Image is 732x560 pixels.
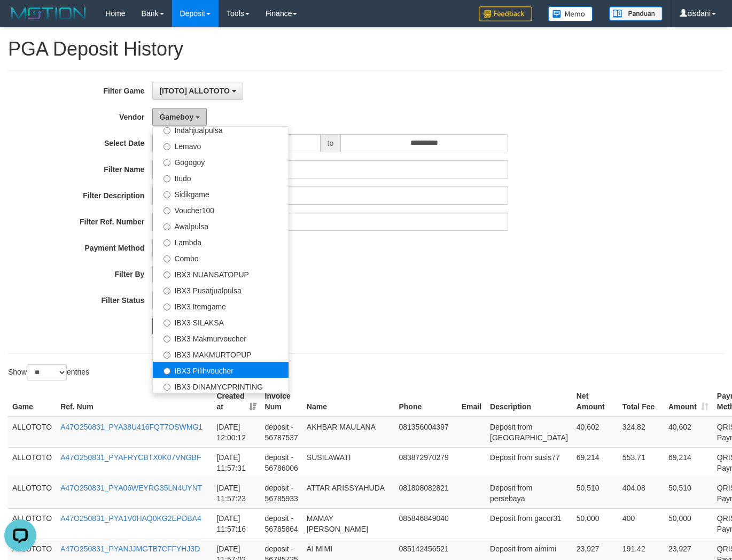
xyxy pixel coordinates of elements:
[163,143,170,150] input: Lemavo
[153,153,289,169] label: Gogogoy
[302,386,395,417] th: Name
[153,201,289,217] label: Voucher100
[159,87,229,95] span: [ITOTO] ALLOTOTO
[163,255,170,262] input: Combo
[394,508,457,539] td: 085846849040
[261,417,302,448] td: deposit - 56787537
[4,4,36,36] button: Open LiveChat chat widget
[572,478,618,508] td: 50,510
[664,508,713,539] td: 50,000
[212,447,260,478] td: [DATE] 11:57:31
[212,386,260,417] th: Created at: activate to sort column ascending
[153,121,289,137] label: Indahjualpulsa
[153,185,289,201] label: Sidikgame
[8,5,89,21] img: MOTION_logo.png
[302,478,395,508] td: ATTAR ARISSYAHUDA
[163,368,170,375] input: IBX3 Pilihvoucher
[163,384,170,391] input: IBX3 DINAMYCPRINTING
[572,386,618,417] th: Net Amount
[153,378,289,394] label: IBX3 DINAMYCPRINTING
[212,417,260,448] td: [DATE] 12:00:12
[163,239,170,246] input: Lambda
[572,417,618,448] td: 40,602
[212,508,260,539] td: [DATE] 11:57:16
[486,478,572,508] td: Deposit from persebaya
[618,447,664,478] td: 553.71
[163,320,170,326] input: IBX3 SILAKSA
[394,417,457,448] td: 081356004397
[261,447,302,478] td: deposit - 56786006
[60,423,203,431] a: A47O250831_PYA38U416FQT7OSWMG1
[153,298,289,314] label: IBX3 Itemgame
[153,234,289,250] label: Lambda
[159,113,193,121] span: Gameboy
[618,508,664,539] td: 400
[8,478,56,508] td: ALLOTOTO
[163,191,170,198] input: Sidikgame
[153,266,289,282] label: IBX3 NUANSATOPUP
[486,447,572,478] td: Deposit from susis77
[479,6,532,21] img: Feedback.jpg
[153,314,289,330] label: IBX3 SILAKSA
[486,508,572,539] td: Deposit from gacor31
[60,484,202,492] a: A47O250831_PYA06WEYRG35LN4UYNT
[321,134,341,152] span: to
[60,514,201,523] a: A47O250831_PYA1V0HAQ0KG2EPDBA4
[153,137,289,153] label: Lemavo
[664,386,713,417] th: Amount: activate to sort column ascending
[8,447,56,478] td: ALLOTOTO
[394,447,457,478] td: 083872970279
[8,508,56,539] td: ALLOTOTO
[664,478,713,508] td: 50,510
[163,304,170,310] input: IBX3 Itemgame
[163,287,170,294] input: IBX3 Pusatjualpulsa
[486,417,572,448] td: Deposit from [GEOGRAPHIC_DATA]
[153,346,289,362] label: IBX3 MAKMURTOPUP
[152,108,207,126] button: Gameboy
[56,386,212,417] th: Ref. Num
[486,386,572,417] th: Description
[60,545,200,553] a: A47O250831_PYANJJMGTB7CFFYHJ3D
[27,364,67,380] select: Showentries
[618,478,664,508] td: 404.08
[60,453,201,462] a: A47O250831_PYAFRYCBTX0K07VNGBF
[163,207,170,214] input: Voucher100
[163,159,170,166] input: Gogogoy
[457,386,486,417] th: Email
[153,282,289,298] label: IBX3 Pusatjualpulsa
[8,364,89,380] label: Show entries
[394,478,457,508] td: 081808082821
[163,352,170,359] input: IBX3 MAKMURTOPUP
[261,508,302,539] td: deposit - 56785864
[153,169,289,185] label: Itudo
[8,386,56,417] th: Game
[664,447,713,478] td: 69,214
[163,271,170,278] input: IBX3 NUANSATOPUP
[261,386,302,417] th: Invoice Num
[8,417,56,448] td: ALLOTOTO
[548,6,593,21] img: Button%20Memo.svg
[394,386,457,417] th: Phone
[153,362,289,378] label: IBX3 Pilihvoucher
[664,417,713,448] td: 40,602
[153,330,289,346] label: IBX3 Makmurvoucher
[152,82,243,100] button: [ITOTO] ALLOTOTO
[212,478,260,508] td: [DATE] 11:57:23
[163,175,170,182] input: Itudo
[163,336,170,343] input: IBX3 Makmurvoucher
[609,6,663,21] img: panduan.png
[261,478,302,508] td: deposit - 56785933
[153,217,289,234] label: Awalpulsa
[618,386,664,417] th: Total Fee
[153,250,289,266] label: Combo
[572,508,618,539] td: 50,000
[302,508,395,539] td: MAMAY [PERSON_NAME]
[302,447,395,478] td: SUSILAWATI
[302,417,395,448] td: AKHBAR MAULANA
[8,38,724,60] h1: PGA Deposit History
[163,127,170,134] input: Indahjualpulsa
[163,223,170,230] input: Awalpulsa
[572,447,618,478] td: 69,214
[618,417,664,448] td: 324.82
